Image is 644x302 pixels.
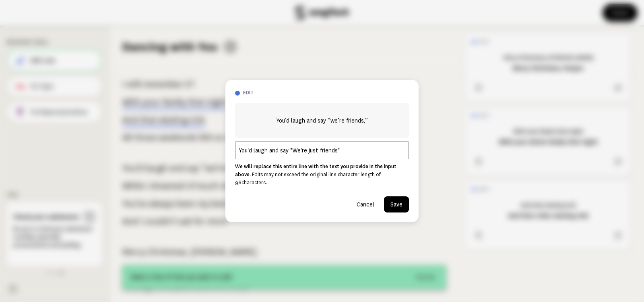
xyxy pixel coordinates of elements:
span: Edits may not exceed the original line character length of 96 characters. [235,172,381,185]
input: Add your line edit here [235,142,409,159]
button: Save [384,196,409,212]
strong: We will replace this entire line with the text you provide in the input above. [235,164,396,177]
h3: edit [243,90,409,96]
button: Cancel [350,196,381,212]
span: You’d laugh and say “we’re friends,” [277,116,368,125]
